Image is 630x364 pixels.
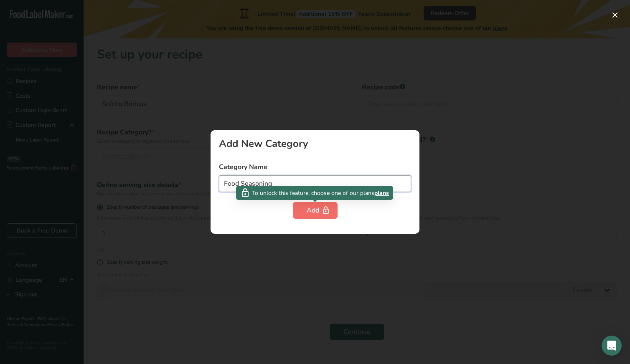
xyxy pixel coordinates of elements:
input: Type your category name here [219,175,411,192]
span: plans [374,189,389,197]
div: Add [307,205,324,215]
div: Add New Category [219,139,411,149]
label: Category Name [219,162,411,172]
span: To unlock this feature, choose one of our plans [252,189,374,197]
div: Open Intercom Messenger [602,336,622,356]
button: Add [293,202,338,219]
